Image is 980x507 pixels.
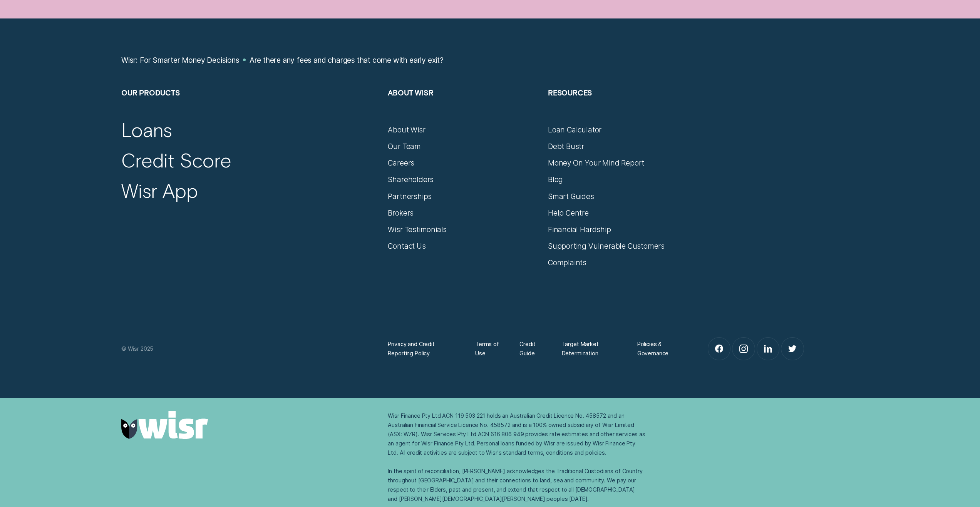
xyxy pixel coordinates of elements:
[388,175,434,184] a: Shareholders
[548,158,644,167] a: Money On Your Mind Report
[757,338,779,360] a: LinkedIn
[562,340,621,358] a: Target Market Determination
[519,340,545,358] a: Credit Guide
[548,241,665,251] a: Supporting Vulnerable Customers
[548,125,601,134] a: Loan Calculator
[388,88,539,125] h2: About Wisr
[548,225,611,234] a: Financial Hardship
[548,208,589,218] a: Help Centre
[548,88,699,125] h2: Resources
[548,142,584,151] a: Debt Bustr
[732,338,755,360] a: Instagram
[388,142,420,151] a: Our Team
[708,338,730,360] a: Facebook
[548,192,594,201] a: Smart Guides
[388,125,425,134] a: About Wisr
[250,55,444,65] a: Are there any fees and charges that come with early exit?
[117,344,384,353] div: © Wisr 2025
[121,178,198,202] a: Wisr App
[388,340,458,358] a: Privacy and Credit Reporting Policy
[388,225,447,234] a: Wisr Testimonials
[121,55,240,65] a: Wisr: For Smarter Money Decisions
[637,340,682,358] a: Policies & Governance
[388,192,432,201] a: Partnerships
[548,258,586,267] a: Complaints
[121,411,208,439] img: Wisr
[121,148,231,172] a: Credit Score
[121,88,379,125] h2: Our Products
[388,208,414,218] a: Brokers
[388,411,645,504] div: Wisr Finance Pty Ltd ACN 119 503 221 holds an Australian Credit Licence No. 458572 and an Austral...
[548,175,563,184] a: Blog
[781,338,804,360] a: Twitter
[475,340,503,358] a: Terms of Use
[388,241,426,251] a: Contact Us
[121,117,172,141] a: Loans
[388,158,414,167] a: Careers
